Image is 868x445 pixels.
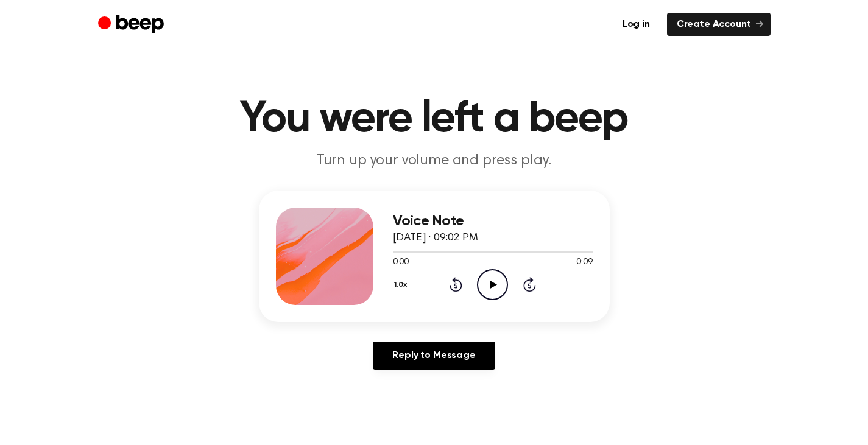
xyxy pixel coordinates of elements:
[122,97,746,141] h1: You were left a beep
[393,233,478,244] span: [DATE] · 09:02 PM
[393,275,412,295] button: 1.0x
[393,256,409,269] span: 0:00
[373,342,495,370] a: Reply to Message
[667,13,771,36] a: Create Account
[200,151,668,171] p: Turn up your volume and press play.
[613,13,660,36] a: Log in
[393,213,593,230] h3: Voice Note
[576,256,592,269] span: 0:09
[98,13,167,37] a: Beep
